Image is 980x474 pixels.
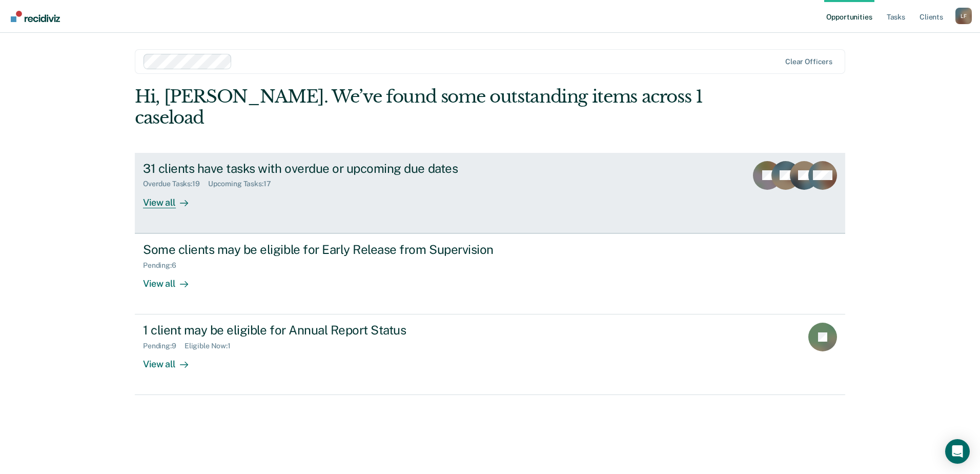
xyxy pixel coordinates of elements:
a: 31 clients have tasks with overdue or upcoming due datesOverdue Tasks:19Upcoming Tasks:17View all [135,153,845,233]
div: View all [143,269,200,289]
div: Some clients may be eligible for Early Release from Supervision [143,242,503,257]
div: View all [143,350,200,370]
div: 1 client may be eligible for Annual Report Status [143,323,503,338]
img: Recidiviz [11,11,60,22]
div: Eligible Now : 1 [185,342,239,350]
div: Hi, [PERSON_NAME]. We’ve found some outstanding items across 1 caseload [135,86,703,128]
div: Clear officers [785,57,832,66]
div: Pending : 6 [143,261,185,270]
div: 31 clients have tasks with overdue or upcoming due dates [143,161,503,176]
div: Upcoming Tasks : 17 [208,180,279,188]
a: 1 client may be eligible for Annual Report StatusPending:9Eligible Now:1View all [135,314,845,395]
div: Open Intercom Messenger [945,439,970,464]
div: L F [955,8,972,24]
div: Overdue Tasks : 19 [143,180,208,188]
button: Profile dropdown button [955,8,972,24]
div: View all [143,188,200,208]
div: Pending : 9 [143,342,185,350]
a: Some clients may be eligible for Early Release from SupervisionPending:6View all [135,233,845,314]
